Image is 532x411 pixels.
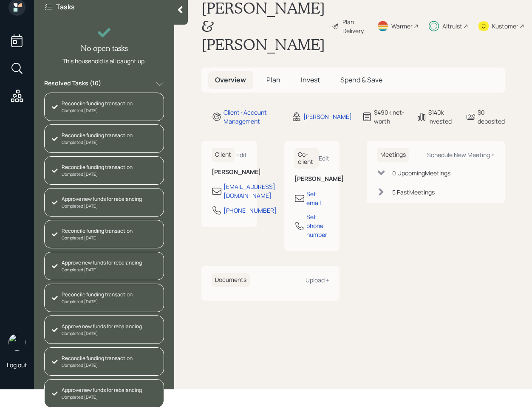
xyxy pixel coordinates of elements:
div: Completed [DATE] [62,330,142,337]
span: Invest [301,75,320,84]
div: $0 deposited [478,108,505,126]
div: Set email [306,189,330,207]
h6: Client [212,148,235,162]
div: [PHONE_NUMBER] [224,206,277,215]
div: Approve new funds for rebalancing [62,323,142,330]
div: Reconcile funding transaction [62,163,133,171]
div: Approve new funds for rebalancing [62,259,142,267]
div: Reconcile funding transaction [62,227,133,235]
div: Plan Delivery [342,17,367,35]
span: Overview [215,75,246,84]
div: $490k net-worth [374,108,406,126]
div: 0 Upcoming Meeting s [392,169,450,177]
h6: [PERSON_NAME] [212,169,247,176]
div: Approve new funds for rebalancing [62,386,142,394]
div: Reconcile funding transaction [62,100,133,107]
div: Set phone number [306,212,330,239]
div: Client · Account Management [224,108,281,126]
div: This household is all caught up. [62,56,146,65]
div: Completed [DATE] [62,394,142,400]
h6: [PERSON_NAME] [294,175,330,183]
div: Completed [DATE] [62,107,133,114]
div: Reconcile funding transaction [62,132,133,139]
img: retirable_logo.png [8,334,25,351]
div: Completed [DATE] [62,235,133,241]
label: Resolved Tasks ( 10 ) [44,79,101,89]
div: Completed [DATE] [62,267,142,273]
label: Tasks [56,2,75,11]
div: Reconcile funding transaction [62,355,133,362]
h6: Documents [212,273,250,287]
div: Upload + [306,276,329,284]
div: Completed [DATE] [62,171,133,177]
div: Approve new funds for rebalancing [62,195,142,203]
div: Reconcile funding transaction [62,291,133,298]
div: [PERSON_NAME] [303,112,352,121]
h4: No open tasks [81,44,128,53]
div: $140k invested [428,108,456,126]
div: Kustomer [492,22,518,31]
span: Plan [266,75,280,84]
div: Completed [DATE] [62,203,142,209]
div: Altruist [442,22,462,31]
div: Edit [319,154,329,162]
div: Warmer [391,22,413,31]
div: Completed [DATE] [62,362,133,369]
div: Schedule New Meeting + [427,151,495,159]
div: Log out [7,361,27,369]
div: Edit [236,151,247,159]
h6: Meetings [377,148,409,162]
span: Spend & Save [340,75,382,84]
h6: Co-client [294,148,319,169]
div: Completed [DATE] [62,139,133,146]
div: Completed [DATE] [62,298,133,305]
div: [EMAIL_ADDRESS][DOMAIN_NAME] [224,182,275,200]
div: 5 Past Meeting s [392,188,435,197]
